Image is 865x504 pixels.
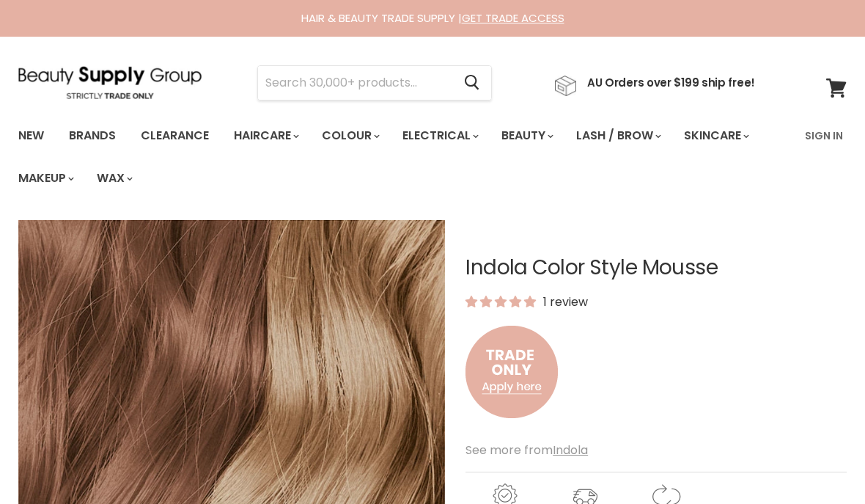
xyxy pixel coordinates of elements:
[462,10,564,26] a: GET TRADE ACCESS
[7,163,83,194] a: Makeup
[565,120,670,151] a: Lash / Brow
[86,163,141,194] a: Wax
[465,257,847,280] h1: Indola Color Style Mousse
[7,120,55,151] a: New
[539,293,588,310] span: 1 review
[792,435,850,489] iframe: Gorgias live chat messenger
[311,120,389,151] a: Colour
[130,120,220,151] a: Clearance
[257,65,492,101] form: Product
[58,120,127,151] a: Brands
[465,442,588,459] span: See more from
[7,114,796,200] ul: Main menu
[490,120,562,151] a: Beauty
[391,120,487,151] a: Electrical
[452,66,491,100] button: Search
[796,120,852,151] a: Sign In
[673,120,758,151] a: Skincare
[553,442,588,459] a: Indola
[223,120,308,151] a: Haircare
[465,293,539,310] span: 5.00 stars
[465,311,558,433] img: to.png
[258,66,452,100] input: Search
